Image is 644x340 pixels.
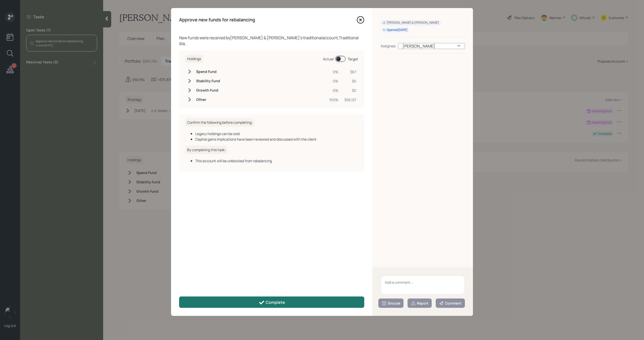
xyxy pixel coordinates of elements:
div: Complete [259,300,285,306]
div: Report [411,301,428,306]
h6: Confirm the following before completing: [185,118,255,127]
h6: Growth Fund [196,88,220,93]
div: Comment [439,301,462,306]
div: $0 [344,88,356,93]
div: This account will be unblocked from rebalancing [195,158,358,163]
div: Opened [DATE] [383,28,408,32]
div: $56,127 [344,97,356,102]
button: Comment [436,299,465,308]
h6: Stability Fund [196,79,220,83]
div: Capital gains implications have been reviewed and discussed with the client [195,137,358,142]
h6: Holdings [185,55,203,63]
div: New funds were received by [PERSON_NAME] & [PERSON_NAME] 's traditional account, Traditional IRA . [179,35,364,47]
div: $0 [344,78,356,84]
div: Snooze [382,301,400,306]
div: $67 [344,69,356,74]
h4: Approve new funds for rebalancing [179,17,255,23]
h6: By completing this task: [185,146,228,154]
h6: Other [196,98,220,102]
div: 100% [329,97,338,102]
div: Target [348,56,358,62]
button: Snooze [378,299,404,308]
div: Legacy holdings can be sold [195,131,358,136]
div: 0% [329,69,338,74]
div: Assignee: [381,43,396,49]
h6: Spend Fund [196,70,220,74]
button: Report [408,299,432,308]
div: Actual [323,56,334,62]
button: Complete [179,296,364,308]
div: 0% [329,78,338,84]
div: [PERSON_NAME] [398,43,465,49]
div: [PERSON_NAME] & [PERSON_NAME] [383,21,439,25]
div: 0% [329,88,338,93]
